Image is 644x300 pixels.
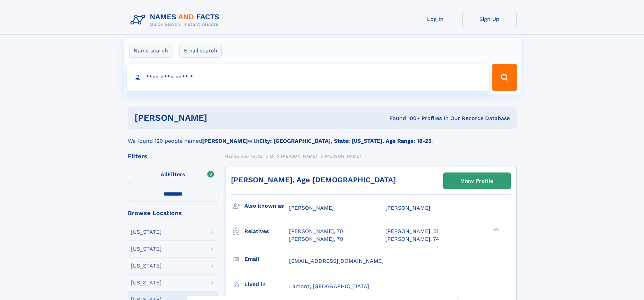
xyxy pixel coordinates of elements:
[289,258,384,264] span: [EMAIL_ADDRESS][DOMAIN_NAME]
[492,64,517,91] button: Search Button
[231,176,396,184] a: [PERSON_NAME], Age [DEMOGRAPHIC_DATA]
[244,200,289,212] h3: Also known as
[385,235,439,243] a: [PERSON_NAME], 74
[462,11,517,27] a: Sign Up
[444,173,510,189] a: View Profile
[289,235,343,243] a: [PERSON_NAME], 70
[289,283,369,290] span: Lamont, [GEOGRAPHIC_DATA]
[129,44,172,58] label: Name search
[131,263,162,269] div: [US_STATE]
[161,171,168,178] span: All
[128,167,218,183] label: Filters
[270,154,273,159] span: M
[385,205,430,211] span: [PERSON_NAME]
[131,280,162,285] div: [US_STATE]
[131,229,162,235] div: [US_STATE]
[128,11,225,29] img: Logo Names and Facts
[127,64,489,91] input: search input
[270,152,273,160] a: M
[128,210,218,216] div: Browse Locations
[259,138,431,144] b: City: [GEOGRAPHIC_DATA], State: [US_STATE], Age Range: 18-25
[289,205,334,211] span: [PERSON_NAME]
[281,152,317,160] a: [PERSON_NAME]
[385,228,438,235] a: [PERSON_NAME], 51
[128,153,218,159] div: Filters
[281,154,317,159] span: [PERSON_NAME]
[244,279,289,290] h3: Lived in
[289,228,343,235] a: [PERSON_NAME], 70
[128,129,517,145] div: We found 120 people named with .
[298,115,510,122] div: Found 100+ Profiles In Our Records Database
[492,228,500,232] div: ❯
[408,11,462,27] a: Log In
[202,138,248,144] b: [PERSON_NAME]
[135,114,299,122] h1: [PERSON_NAME]
[461,173,493,189] div: View Profile
[244,253,289,265] h3: Email
[325,154,361,159] span: [PERSON_NAME]
[180,44,222,58] label: Email search
[225,152,262,160] a: Names and Facts
[244,226,289,237] h3: Relatives
[131,246,162,252] div: [US_STATE]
